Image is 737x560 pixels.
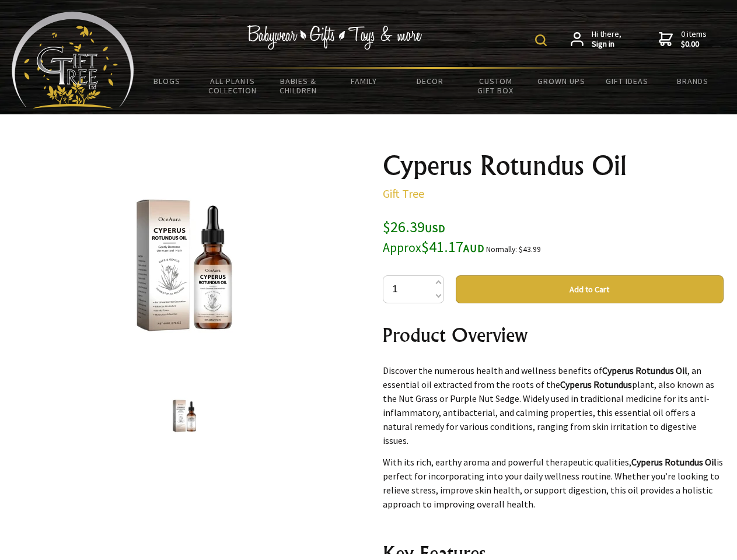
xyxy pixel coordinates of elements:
[456,275,724,303] button: Add to Cart
[681,39,707,50] strong: $0.00
[602,365,687,376] strong: Cyperus Rotundus Oil
[383,455,724,511] p: With its rich, earthy aroma and powerful therapeutic qualities, is perfect for incorporating into...
[571,29,621,50] a: Hi there,Sign in
[592,29,621,50] span: Hi there,
[631,456,717,468] strong: Cyperus Rotundus Oil
[425,222,445,235] span: USD
[528,69,594,93] a: Grown Ups
[383,186,424,201] a: Gift Tree
[463,69,529,103] a: Custom Gift Box
[93,174,275,356] img: Cyperus Rotundus Oil
[134,69,200,93] a: BLOGS
[383,152,724,180] h1: Cyperus Rotundus Oil
[383,321,724,349] h2: Product Overview
[162,394,207,438] img: Cyperus Rotundus Oil
[681,29,707,50] span: 0 items
[12,12,134,108] img: Babyware - Gifts - Toys and more...
[560,379,632,390] strong: Cyperus Rotundus
[592,39,621,50] strong: Sign in
[486,244,541,254] small: Normally: $43.99
[383,217,484,256] span: $26.39 $41.17
[200,69,266,103] a: All Plants Collection
[331,69,397,93] a: Family
[660,69,726,93] a: Brands
[247,25,422,50] img: Babywear - Gifts - Toys & more
[535,34,547,46] img: product search
[659,29,707,50] a: 0 items$0.00
[594,69,660,93] a: Gift Ideas
[397,69,463,93] a: Decor
[383,240,421,256] small: Approx
[463,242,484,255] span: AUD
[266,69,331,103] a: Babies & Children
[383,363,724,447] p: Discover the numerous health and wellness benefits of , an essential oil extracted from the roots...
